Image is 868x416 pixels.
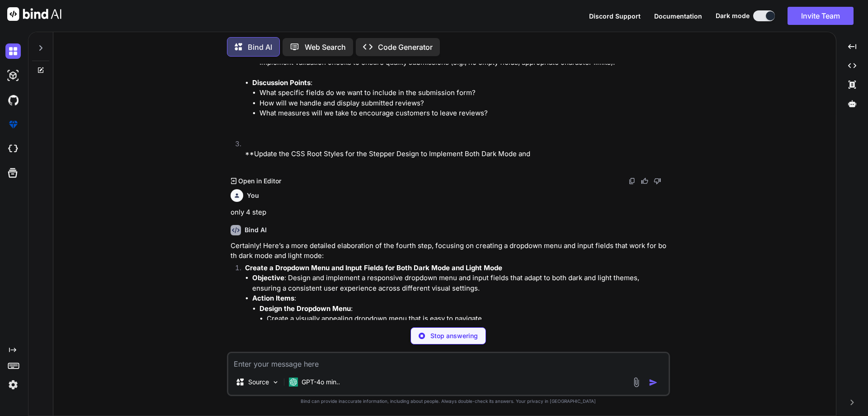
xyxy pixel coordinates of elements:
[252,273,284,282] strong: Objective
[252,293,668,395] li: :
[267,314,668,324] li: Create a visually appealing dropdown menu that is easy to navigate.
[289,378,298,387] img: GPT-4o mini
[7,7,61,21] img: Bind AI
[5,92,21,108] img: githubDark
[641,177,648,185] img: like
[252,294,294,302] strong: Action Items
[654,11,702,21] button: Documentation
[259,88,668,98] li: What specific fields do we want to include in the submission form?
[649,378,658,387] img: icon
[302,378,340,387] p: GPT-4o min..
[259,304,668,344] li: :
[259,304,351,313] strong: Design the Dropdown Menu
[231,207,668,218] p: only 4 step
[5,117,21,132] img: premium
[259,108,668,119] li: What measures will we take to encourage customers to leave reviews?
[430,331,478,340] p: Stop answering
[245,263,502,272] strong: Create a Dropdown Menu and Input Fields for Both Dark Mode and Light Mode
[378,42,433,53] p: Code Generator
[654,12,702,20] span: Documentation
[252,78,311,87] strong: Discussion Points
[589,11,641,21] button: Discord Support
[788,7,854,25] button: Invite Team
[248,42,272,53] p: Bind AI
[245,225,267,234] h6: Bind AI
[245,149,668,159] p: **Update the CSS Root Styles for the Stepper Design to Implement Both Dark Mode and
[5,68,21,83] img: darkAi-studio
[248,378,269,387] p: Source
[631,377,642,387] img: attachment
[305,42,346,53] p: Web Search
[272,378,279,386] img: Pick Models
[589,12,641,20] span: Discord Support
[5,141,21,157] img: cloudideIcon
[238,177,281,186] p: Open in Editor
[716,11,750,20] span: Dark mode
[252,273,668,293] li: : Design and implement a responsive dropdown menu and input fields that adapt to both dark and li...
[252,78,668,129] li: :
[654,177,661,185] img: dislike
[227,398,670,405] p: Bind can provide inaccurate information, including about people. Always double-check its answers....
[247,191,259,200] h6: You
[259,98,668,109] li: How will we handle and display submitted reviews?
[5,377,21,392] img: settings
[5,43,21,59] img: darkChat
[628,177,636,185] img: copy
[231,241,668,261] p: Certainly! Here’s a more detailed elaboration of the fourth step, focusing on creating a dropdown...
